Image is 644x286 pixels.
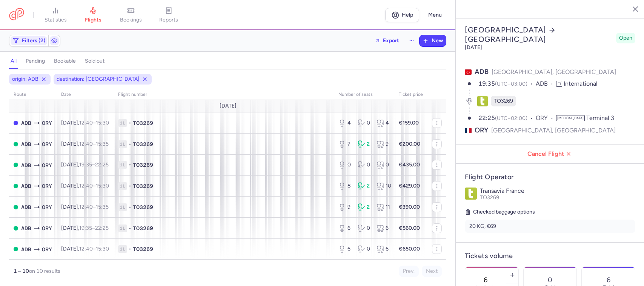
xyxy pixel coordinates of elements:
div: 2 [358,140,371,148]
div: 6 [338,224,352,232]
a: Help [385,8,419,22]
span: [DATE], [61,225,109,231]
span: – [79,183,109,189]
div: 7 [338,140,352,148]
th: number of seats [334,89,394,100]
th: Flight number [114,89,334,100]
span: International [564,80,598,87]
time: 12:40 [79,141,93,147]
span: – [79,141,109,147]
time: [DATE] [465,44,482,51]
h4: Tickets volume [465,252,635,260]
span: ORY [475,126,488,135]
div: 8 [338,182,352,190]
div: 9 [338,203,352,211]
h2: [GEOGRAPHIC_DATA] [GEOGRAPHIC_DATA] [465,25,613,44]
li: 20 KG, €69 [465,220,635,233]
span: [GEOGRAPHIC_DATA], [GEOGRAPHIC_DATA] [491,126,616,135]
span: ADB [21,140,31,148]
h4: pending [26,58,45,65]
span: TO3269 [133,224,153,232]
time: 15:30 [96,246,109,252]
span: [DATE], [61,246,109,252]
a: reports [150,7,188,23]
time: 15:35 [96,141,109,147]
span: • [129,224,131,232]
div: 0 [358,161,371,169]
span: (UTC+02:00) [495,115,527,121]
span: ORY [42,140,52,148]
div: 4 [338,119,352,127]
a: flights [74,7,112,23]
th: Ticket price [394,89,427,100]
span: 1L [118,245,127,253]
span: origin: ADB [12,75,38,83]
span: destination: [GEOGRAPHIC_DATA] [57,75,140,83]
span: ORY [42,119,52,127]
div: 6 [377,224,390,232]
span: – [79,204,109,210]
span: ORY [42,245,52,254]
div: 2 [358,203,371,211]
time: 12:40 [79,246,93,252]
h4: Flight Operator [465,173,635,181]
span: TO3269 [133,182,153,190]
time: 19:35 [79,225,92,231]
strong: €560.00 [399,225,420,231]
time: 12:40 [79,183,93,189]
strong: €200.00 [399,141,420,147]
p: 0 [548,276,552,284]
span: [DATE], [61,161,109,168]
span: OPEN [14,142,18,146]
strong: 1 – 10 [14,268,29,274]
span: ORY [42,182,52,190]
span: Filters (2) [22,38,45,44]
span: 1L [118,203,127,211]
span: New [432,38,443,44]
span: on 10 results [29,268,60,274]
h4: sold out [85,58,105,65]
span: statistics [45,17,67,23]
span: 1L [118,161,127,169]
span: Terminal 3 [586,114,614,121]
span: TO3269 [133,119,153,127]
button: Next [422,266,442,277]
span: ADB [21,224,31,232]
span: reports [159,17,178,23]
time: 19:35 [478,80,495,87]
h4: bookable [54,58,76,65]
p: Transavia France [480,188,635,194]
h4: all [11,58,17,65]
span: Help [402,12,413,18]
span: • [129,161,131,169]
span: TO3269 [133,245,153,253]
span: – [79,161,109,168]
span: Export [383,38,399,43]
button: Export [370,35,404,47]
span: • [129,140,131,148]
strong: €429.00 [399,183,420,189]
span: – [79,246,109,252]
time: 15:35 [96,204,109,210]
strong: €435.00 [399,161,420,168]
span: TO3269 [494,97,513,105]
span: 1L [118,140,127,148]
time: 15:30 [96,183,109,189]
div: 4 [377,119,390,127]
span: flights [85,17,101,23]
span: ADB [21,119,31,127]
a: CitizenPlane red outlined logo [9,8,24,22]
span: 1L [118,224,127,232]
a: statistics [37,7,74,23]
span: TI [556,81,562,87]
th: route [9,89,57,100]
span: ORY [42,161,52,169]
div: 0 [377,161,390,169]
span: (UTC+03:00) [495,81,527,87]
span: ADB [21,245,31,254]
span: • [129,119,131,127]
span: ORY [536,114,556,123]
p: 6 [607,276,610,284]
span: ORY [42,203,52,211]
span: ADB [21,203,31,211]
